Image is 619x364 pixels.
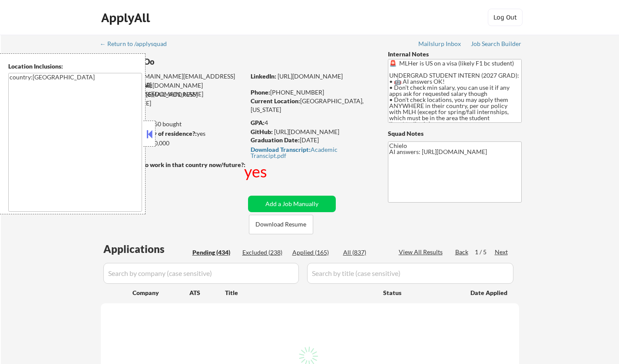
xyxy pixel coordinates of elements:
div: Title [225,289,375,297]
div: yes [100,129,242,138]
div: $70,000 [100,139,245,148]
div: 1 / 5 [475,248,495,256]
div: AungNanda Oo [101,56,279,67]
div: Company [132,289,189,297]
div: All (837) [343,248,387,257]
button: Log Out [488,9,523,26]
div: [DOMAIN_NAME][EMAIL_ADDRESS][DOMAIN_NAME] [101,72,245,89]
input: Search by company (case sensitive) [103,263,299,284]
strong: Graduation Date: [251,136,300,144]
div: Location Inclusions: [8,62,142,71]
input: Search by title (case sensitive) [307,263,513,284]
div: Applications [103,244,189,254]
button: Add a Job Manually [248,196,336,212]
div: Internal Notes [388,50,522,59]
div: View All Results [399,248,445,256]
div: Next [495,248,509,256]
a: ← Return to /applysquad [100,40,175,49]
strong: Download Transcript: [251,146,311,153]
div: Date Applied [470,289,509,297]
div: Pending (434) [192,248,236,257]
div: Back [455,248,469,256]
div: Status [383,285,458,300]
a: [URL][DOMAIN_NAME] [274,128,339,135]
a: Download Transcript:Academic Transcipt.pdf [251,146,371,159]
div: ATS [189,289,225,297]
div: yes [244,161,269,182]
div: Excluded (238) [242,248,286,257]
div: [PHONE_NUMBER] [251,88,374,97]
div: Academic Transcipt.pdf [251,147,371,159]
div: 4 [251,118,375,127]
strong: Current Location: [251,97,300,105]
div: [EMAIL_ADDRESS][DOMAIN_NAME] [101,90,245,107]
div: [GEOGRAPHIC_DATA], [US_STATE] [251,97,374,114]
strong: Will need Visa to work in that country now/future?: [101,161,245,168]
div: ← Return to /applysquad [100,41,175,47]
a: Job Search Builder [471,40,522,49]
div: Mailslurp Inbox [418,41,462,47]
div: Job Search Builder [471,41,522,47]
a: Mailslurp Inbox [418,40,462,49]
button: Download Resume [249,215,313,234]
div: [DOMAIN_NAME][EMAIL_ADDRESS][DOMAIN_NAME] [101,81,245,98]
strong: GitHub: [251,128,273,135]
div: 162 sent / 250 bought [100,120,245,128]
strong: LinkedIn: [251,72,276,80]
div: Squad Notes [388,129,522,138]
div: ApplyAll [101,10,152,25]
strong: GPA: [251,119,265,126]
div: Applied (165) [292,248,336,257]
a: [URL][DOMAIN_NAME] [278,72,343,80]
div: [DATE] [251,136,374,144]
strong: Phone: [251,89,270,96]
